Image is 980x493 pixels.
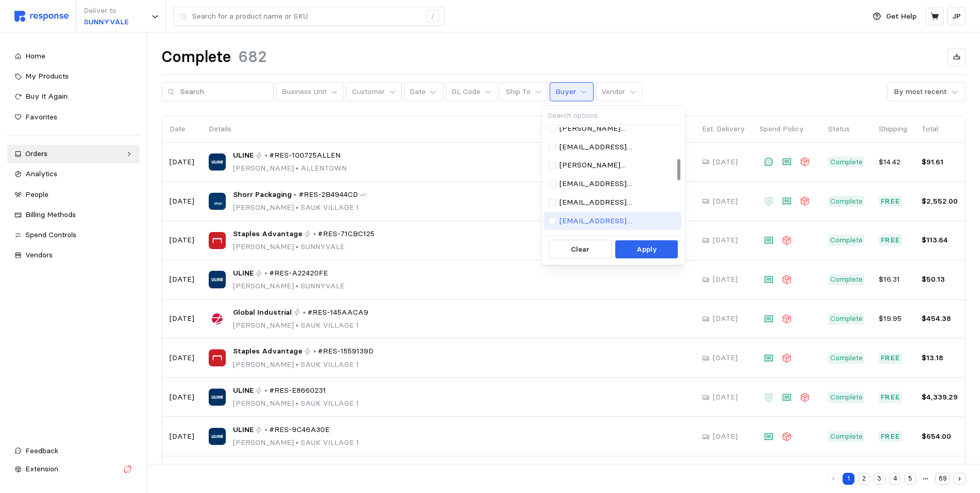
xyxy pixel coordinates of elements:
[615,240,678,259] button: Apply
[559,215,676,227] p: [EMAIL_ADDRESS][DOMAIN_NAME]
[238,47,267,67] h1: 682
[446,82,498,102] button: GL Code
[759,124,814,135] p: Spend Policy
[269,150,340,161] span: #RES-100725ALLEN
[881,392,900,403] p: Free
[307,307,368,318] span: #RES-145AACA9
[209,349,226,366] img: Staples Advantage
[233,163,347,174] p: [PERSON_NAME] ALLENTOWN
[233,268,254,279] span: ULINE
[874,473,885,485] button: 3
[7,165,139,183] a: Analytics
[922,274,958,285] p: $50.13
[233,150,254,161] span: ULINE
[7,442,139,460] button: Feedback
[830,352,863,364] p: Complete
[293,189,297,201] p: •
[881,196,900,207] p: Free
[7,67,139,86] a: My Products
[269,268,328,279] span: #RES-A22420FE
[7,226,139,244] a: Spend Controls
[452,86,480,98] p: GL Code
[294,203,301,212] span: •
[352,86,385,98] p: Customer
[713,274,738,285] p: [DATE]
[233,189,292,201] span: Shorr Packaging
[209,193,226,210] img: Shorr Packaging
[881,352,900,364] p: Free
[233,307,292,318] span: Global Industrial
[894,86,946,97] div: By most recent
[265,385,268,396] p: •
[14,11,69,22] img: svg%3e
[294,320,301,330] span: •
[713,431,738,442] p: [DATE]
[7,108,139,127] a: Favorites
[294,281,301,290] span: •
[346,82,402,102] button: Customer
[294,360,301,369] span: •
[209,389,226,406] img: ULINE
[233,281,345,292] p: [PERSON_NAME] SUNNYVALE
[233,437,359,449] p: [PERSON_NAME] SAUK VILLAGE 1
[269,385,326,396] span: #RES-E8660231
[25,51,45,60] span: Home
[25,91,68,101] span: Buy It Again
[294,163,301,173] span: •
[7,145,139,163] a: Orders
[7,186,139,204] a: People
[25,148,121,160] div: Orders
[7,87,139,106] a: Buy It Again
[830,157,863,168] p: Complete
[559,123,676,134] p: [PERSON_NAME][EMAIL_ADDRESS][DOMAIN_NAME]
[889,473,901,485] button: 4
[922,196,958,207] p: $2,552.00
[209,428,226,445] img: ULINE
[265,424,268,436] p: •
[828,124,864,135] p: Status
[209,232,226,249] img: Staples Advantage
[25,446,58,455] span: Feedback
[169,313,194,325] p: [DATE]
[830,431,863,442] p: Complete
[541,106,683,125] input: Search options
[571,244,589,255] p: Clear
[922,431,958,442] p: $654.00
[879,124,907,135] p: Shipping
[318,228,375,240] span: #RES-71CBC125
[233,202,367,213] p: [PERSON_NAME] SAUK VILLAGE 1
[169,124,194,135] p: Date
[601,86,625,98] p: Vendor
[881,431,900,442] p: Free
[7,206,139,224] a: Billing Methods
[169,157,194,168] p: [DATE]
[830,235,863,246] p: Complete
[879,313,907,325] p: $19.95
[269,424,330,436] span: #RES-9C46A30E
[922,235,958,246] p: $113.64
[830,274,863,285] p: Complete
[25,210,76,219] span: Billing Methods
[25,250,53,259] span: Vendors
[303,307,306,318] p: •
[169,392,194,403] p: [DATE]
[904,473,916,485] button: 5
[233,346,302,357] span: Staples Advantage
[209,124,688,135] p: Details
[84,5,129,17] p: Deliver to
[265,150,268,161] p: •
[830,392,863,403] p: Complete
[867,7,923,26] button: Get Help
[233,320,369,331] p: [PERSON_NAME] SAUK VILLAGE 1
[559,142,676,153] p: [EMAIL_ADDRESS][DOMAIN_NAME]
[233,398,359,409] p: [PERSON_NAME] SAUK VILLAGE 1
[233,241,375,253] p: [PERSON_NAME] SUNNYVALE
[500,82,548,102] button: Ship To
[549,240,612,259] button: Clear
[559,197,676,208] p: [EMAIL_ADDRESS][DOMAIN_NAME]
[169,274,194,285] p: [DATE]
[713,313,738,325] p: [DATE]
[830,313,863,325] p: Complete
[192,7,421,26] input: Search for a product name or SKU
[886,11,916,22] p: Get Help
